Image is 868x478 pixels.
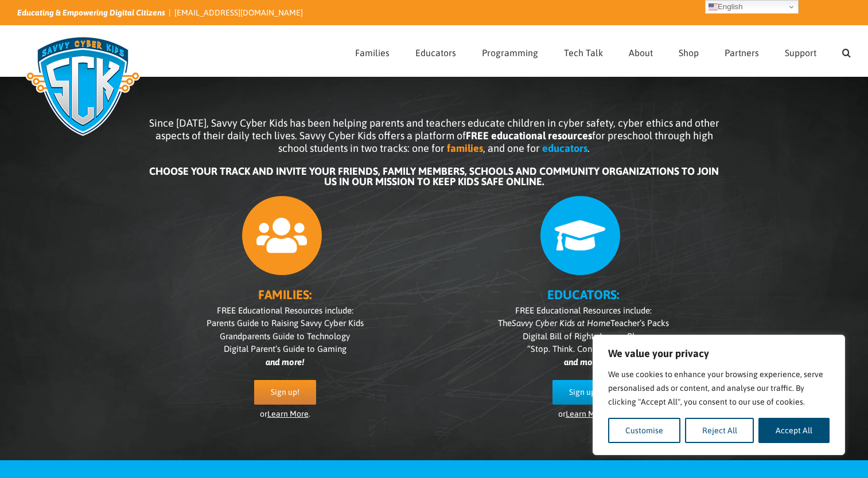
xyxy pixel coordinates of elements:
[258,287,312,302] b: FAMILIES:
[466,130,592,142] b: FREE educational resources
[217,305,353,315] span: FREE Educational Resources include:
[629,26,653,76] a: About
[608,418,680,443] button: Customise
[785,26,816,76] a: Support
[355,26,390,76] a: Families
[482,26,538,76] a: Programming
[547,287,619,302] b: EDUCATORS:
[523,331,644,341] span: Digital Bill of Rights Lesson Plan
[482,48,538,57] span: Programming
[224,344,347,354] span: Digital Parent’s Guide to Gaming
[267,409,309,418] a: Learn More
[415,48,456,57] span: Educators
[512,318,610,328] i: Savvy Cyber Kids at Home
[587,142,590,154] span: .
[149,117,719,154] span: Since [DATE], Savvy Cyber Kids has been helping parents and teachers educate children in cyber sa...
[220,331,350,341] span: Grandparents Guide to Technology
[564,48,603,57] span: Tech Talk
[260,409,310,418] span: or .
[564,26,603,76] a: Tech Talk
[355,48,390,57] span: Families
[542,142,587,154] b: educators
[149,165,719,187] b: CHOOSE YOUR TRACK AND INVITE YOUR FRIENDS, FAMILY MEMBERS, SCHOOLS AND COMMUNITY ORGANIZATIONS TO...
[725,26,759,76] a: Partners
[355,26,851,76] nav: Main Menu
[758,418,830,443] button: Accept All
[564,357,602,367] i: and more!
[552,380,614,405] a: Sign up!
[685,418,754,443] button: Reject All
[785,48,816,57] span: Support
[842,26,851,76] a: Search
[679,48,699,57] span: Shop
[498,318,669,328] span: The Teacher’s Packs
[447,142,483,154] b: families
[566,409,607,418] a: Learn More
[679,26,699,76] a: Shop
[709,2,718,11] img: en
[271,387,299,397] span: Sign up!
[725,48,759,57] span: Partners
[483,142,540,154] span: , and one for
[415,26,456,76] a: Educators
[266,357,304,367] i: and more!
[569,387,598,397] span: Sign up!
[17,29,149,143] img: Savvy Cyber Kids Logo
[608,347,830,361] p: We value your privacy
[17,8,165,17] i: Educating & Empowering Digital Citizens
[254,380,316,405] a: Sign up!
[515,305,652,315] span: FREE Educational Resources include:
[608,367,830,409] p: We use cookies to enhance your browsing experience, serve personalised ads or content, and analys...
[174,8,303,17] a: [EMAIL_ADDRESS][DOMAIN_NAME]
[558,409,609,418] span: or .
[527,344,640,354] span: “Stop. Think. Connect.” Poster
[207,318,364,328] span: Parents Guide to Raising Savvy Cyber Kids
[629,48,653,57] span: About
